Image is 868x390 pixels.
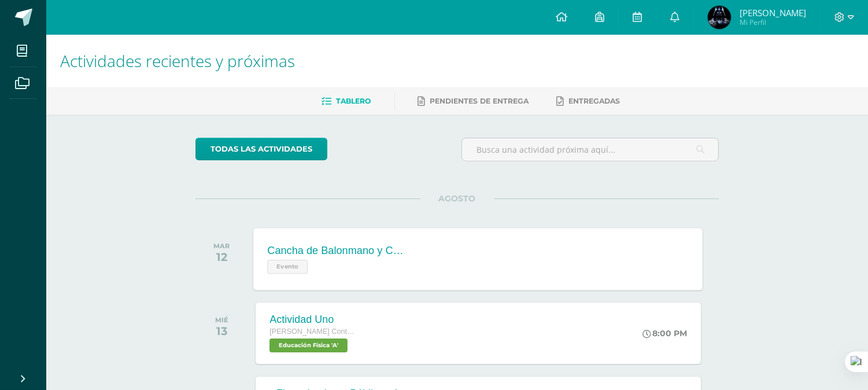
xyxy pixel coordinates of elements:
span: Mi Perfil [740,17,806,27]
span: Entregadas [569,97,620,105]
div: Actividad Uno [269,314,356,326]
span: Educación Física 'A' [269,339,348,352]
span: Evento [268,260,308,274]
a: Entregadas [557,92,620,111]
span: [PERSON_NAME] Contador con Orientación en Computación [269,328,356,336]
img: ccdb418b13bb61ecd2ac63a9c8e999cc.png [708,6,731,29]
div: MAR [213,242,230,250]
div: 8:00 PM [642,328,687,339]
span: Pendientes de entrega [430,97,529,105]
span: Tablero [337,97,371,105]
a: Pendientes de entrega [418,92,529,111]
input: Busca una actividad próxima aquí... [462,138,718,161]
div: Cancha de Balonmano y Contenido [268,245,408,257]
div: MIÉ [215,316,228,324]
span: AGOSTO [420,193,494,204]
span: Actividades recientes y próximas [60,50,295,72]
a: todas las Actividades [195,138,327,160]
div: 13 [215,324,228,338]
div: 12 [213,250,230,264]
a: Tablero [322,92,371,111]
span: [PERSON_NAME] [740,7,806,19]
